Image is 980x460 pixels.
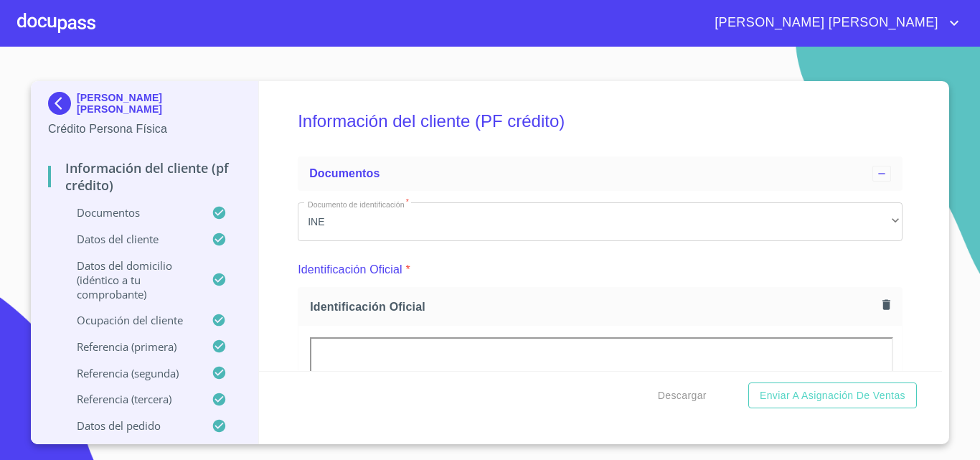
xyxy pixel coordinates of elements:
button: Descargar [652,382,712,409]
h5: Información del cliente (PF crédito) [298,92,903,151]
div: Documentos [298,156,903,191]
p: Identificación Oficial [298,261,402,278]
span: [PERSON_NAME] [PERSON_NAME] [704,11,946,34]
span: Enviar a Asignación de Ventas [760,387,905,405]
p: Datos del domicilio (idéntico a tu comprobante) [48,258,212,301]
div: [PERSON_NAME] [PERSON_NAME] [48,92,241,121]
button: account of current user [704,11,963,34]
p: Referencia (segunda) [48,366,212,380]
img: Docupass spot blue [48,92,77,115]
p: Información del cliente (PF crédito) [48,159,241,194]
div: INE [298,202,903,241]
p: Referencia (primera) [48,339,212,354]
p: Crédito Persona Física [48,121,241,138]
p: Documentos [48,205,212,220]
p: [PERSON_NAME] [PERSON_NAME] [77,92,241,115]
p: Ocupación del Cliente [48,313,212,327]
span: Descargar [658,387,707,405]
span: Documentos [309,167,380,179]
p: Referencia (tercera) [48,392,212,406]
span: Identificación Oficial [310,299,877,314]
button: Enviar a Asignación de Ventas [748,382,917,409]
p: Datos del pedido [48,418,212,433]
p: Datos del cliente [48,232,212,246]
